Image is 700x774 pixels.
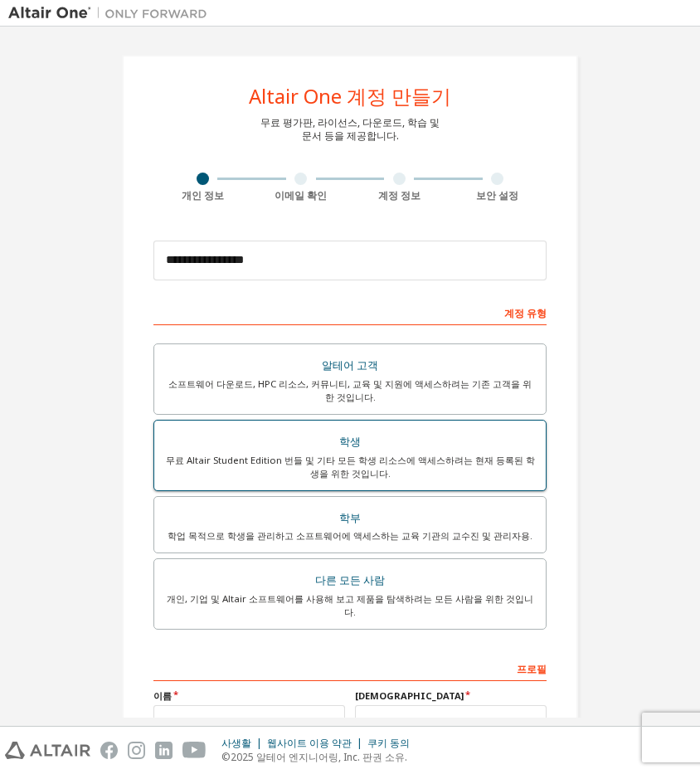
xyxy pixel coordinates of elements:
[267,737,367,750] div: 웹사이트 이용 약관
[164,507,536,530] div: 학부
[153,299,547,325] div: 계정 유형
[449,189,547,202] div: 보안 설정
[252,189,351,202] div: 이메일 확인
[153,655,547,681] div: 프로필
[164,569,536,592] div: 다른 모든 사람
[100,742,118,759] img: facebook.svg
[5,742,90,759] img: altair_logo.svg
[350,189,449,202] div: 계정 정보
[231,750,407,764] font: 2025 알테어 엔지니어링, Inc. 판권 소유.
[367,737,420,750] div: 쿠키 동의
[164,377,536,404] div: 소프트웨어 다운로드, HPC 리소스, 커뮤니티, 교육 및 지원에 액세스하려는 기존 고객을 위한 것입니다.
[153,689,345,703] label: 이름
[153,189,252,202] div: 개인 정보
[155,742,173,759] img: linkedin.svg
[182,742,207,759] img: youtube.svg
[221,737,267,750] div: 사생활
[8,5,216,22] img: 알테어 원
[164,592,536,619] div: 개인, 기업 및 Altair 소프트웨어를 사용해 보고 제품을 탐색하려는 모든 사람을 위한 것입니다.
[164,454,536,480] div: 무료 Altair Student Edition 번들 및 기타 모든 학생 리소스에 액세스하려는 현재 등록된 학생을 위한 것입니다.
[355,689,547,703] label: [DEMOGRAPHIC_DATA]
[249,86,451,106] div: Altair One 계정 만들기
[164,529,536,543] div: 학업 목적으로 학생을 관리하고 소프트웨어에 액세스하는 교육 기관의 교수진 및 관리자용.
[164,354,536,377] div: 알테어 고객
[128,742,145,759] img: instagram.svg
[221,750,420,764] p: ©
[260,116,440,143] div: 무료 평가판, 라이선스, 다운로드, 학습 및 문서 등을 제공합니다.
[164,431,536,454] div: 학생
